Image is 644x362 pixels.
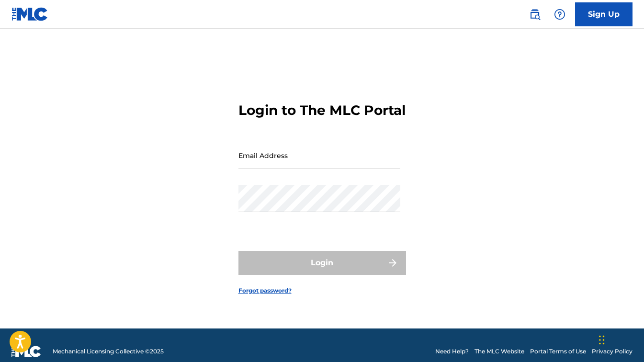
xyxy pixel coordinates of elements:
a: Public Search [525,5,544,24]
iframe: Chat Widget [596,316,644,362]
img: MLC Logo [11,7,48,21]
span: Mechanical Licensing Collective © 2025 [53,347,164,356]
a: Portal Terms of Use [530,347,586,356]
h3: Login to The MLC Portal [238,102,406,119]
img: help [554,9,565,20]
a: Forgot password? [238,286,292,295]
div: Help [550,5,569,24]
div: Drag [599,326,605,354]
a: The MLC Website [475,347,524,356]
img: logo [11,346,41,357]
img: search [529,9,541,20]
a: Privacy Policy [592,347,633,356]
a: Need Help? [435,347,469,356]
a: Sign Up [575,2,633,26]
